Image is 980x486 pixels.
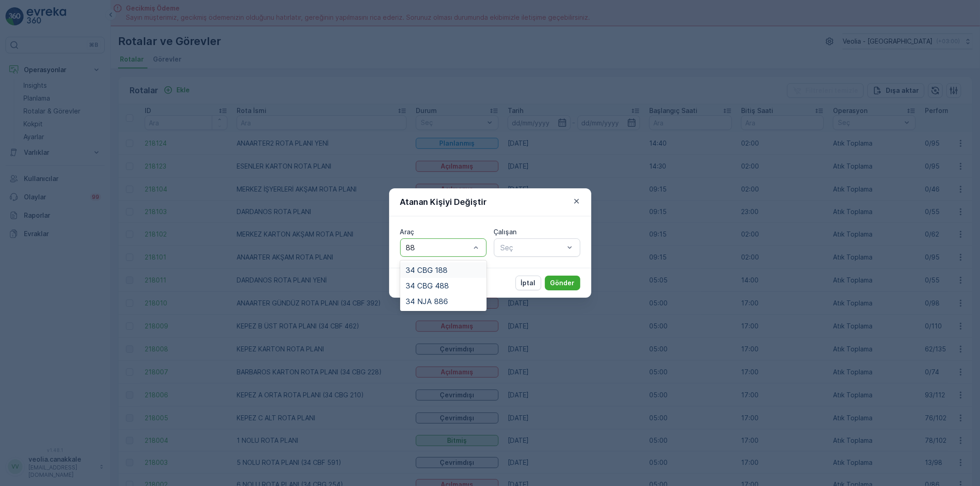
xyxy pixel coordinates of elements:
p: İptal [521,278,536,288]
span: 34 CBG 188 [406,266,448,274]
button: Gönder [545,276,580,290]
label: Çalışan [494,228,517,236]
button: İptal [515,276,541,290]
span: 34 CBG 488 [406,282,449,290]
label: Araç [400,228,414,236]
p: Gönder [550,278,575,288]
span: 34 NJA 886 [406,297,448,305]
p: Atanan Kişiyi Değiştir [400,196,487,209]
p: Seç [501,242,564,253]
